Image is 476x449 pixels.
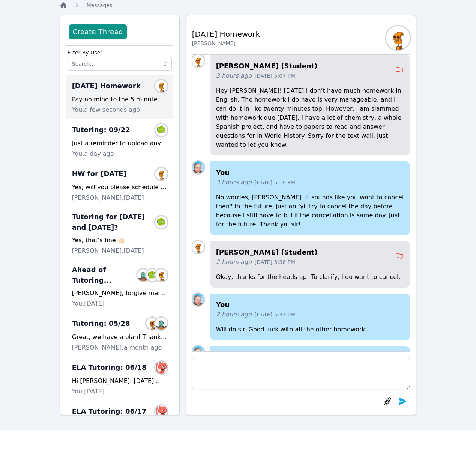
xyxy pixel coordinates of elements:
div: Tutoring: 05/28Nathan WarneckShelley WarneckGreat, we have a plan! Thanks [PERSON_NAME].[PERSON_N... [66,313,173,357]
div: [PERSON_NAME] [192,39,260,47]
span: 3 hours ago [216,71,252,80]
span: 2 hours ago [216,258,252,267]
span: Tutoring: 09/22 [72,125,130,135]
span: 2 hours ago [216,310,252,319]
img: Robert Pope [155,362,167,374]
span: [DATE] 5:37 PM [255,311,295,318]
h4: [PERSON_NAME] (Student) [216,247,395,258]
span: [PERSON_NAME], [DATE] [72,193,144,202]
span: [PERSON_NAME], [DATE] [72,246,144,255]
div: Tutoring for [DATE] and [DATE]?Evan WarneckYes, that’s fine 👍🏻[PERSON_NAME],[DATE] [66,207,173,260]
img: Nathan Warneck [192,55,204,67]
a: Messages [87,2,113,9]
img: Shelley Warneck [137,269,149,281]
div: HW for [DATE]Nathan WarneckYes, will you please schedule a session for our regular time? Thank yo... [66,163,173,207]
span: [PERSON_NAME], a month ago [72,343,162,352]
div: ELA Tutoring: 06/18Robert PopeHi [PERSON_NAME]. [DATE] marks our second day of tutoring. I am awa... [66,357,173,401]
div: Yes, that’s fine 👍🏻 [72,236,167,245]
div: Tutoring: 09/22Evan WarneckJust a reminder to upload anything you think it worth me to have for t... [66,119,173,163]
span: ELA Tutoring: 06/17 [72,406,147,417]
img: Shawn White [192,161,204,173]
nav: Breadcrumb [60,2,417,9]
img: Nathan Warneck [155,168,167,180]
div: Yes, will you please schedule a session for our regular time? Thank you. [72,183,167,192]
span: Tutoring for [DATE] and [DATE]? [72,212,158,233]
img: Shawn White [192,294,204,306]
img: Robert Pope [155,405,167,417]
img: Shelley Warneck [155,318,167,330]
div: Hi [PERSON_NAME]. [DATE] marks our second day of tutoring. I am awaiting you in the cloud room, s... [72,377,167,386]
img: Nathan Warneck [155,269,167,281]
span: Ahead of Tutoring... [72,265,140,286]
h4: [PERSON_NAME] (Student) [216,61,395,71]
img: Nathan Warneck [146,318,158,330]
span: ELA Tutoring: 06/18 [72,362,147,373]
span: Messages [87,2,113,8]
span: [DATE] 5:07 PM [255,72,295,80]
div: Just a reminder to upload anything you think it worth me to have for tonight’s session. Thanks, [... [72,139,167,148]
span: [DATE] Homework [72,81,141,91]
h4: You [216,167,404,178]
div: [DATE] HomeworkNathan WarneckPay no mind to the 5 minute warnings. In order for me to cancel a sa... [66,75,173,119]
span: 3 hours ago [216,178,252,187]
img: Evan Warneck [146,269,158,281]
span: [DATE] 5:36 PM [255,258,295,266]
h4: You [216,300,404,310]
div: Pay no mind to the 5 minute warnings. In order for me to cancel a same-day session, I have to let... [72,95,167,104]
p: Okay, thanks for the heads up! To clarify, I do want to cancel. [216,273,404,282]
input: Search... [68,57,172,71]
div: [PERSON_NAME], forgive me: I accidentally scheduled this week's session one day ahead of schedule... [72,289,167,298]
span: [DATE] 5:18 PM [255,179,295,186]
label: Filter By User [68,46,172,57]
img: Shawn White [192,346,204,358]
span: HW for [DATE] [72,169,126,179]
p: No worries, [PERSON_NAME]. It sounds like you want to cancel then? In the future, just an fyi, tr... [216,193,404,229]
span: You, a few seconds ago [72,105,140,115]
div: Ahead of Tutoring...Shelley WarneckEvan WarneckNathan Warneck[PERSON_NAME], forgive me: I acciden... [66,260,173,313]
p: Will do sir. Good luck with all the other homework. [216,325,404,334]
span: You, a day ago [72,149,114,158]
span: You, [DATE] [72,387,105,396]
img: Nathan Warneck [192,241,204,253]
button: Create Thread [69,24,127,39]
img: Nathan Warneck [155,80,167,92]
img: Evan Warneck [155,124,167,136]
span: You, [DATE] [72,299,105,308]
p: Hey [PERSON_NAME]! [DATE] I don’t have much homework in English. The homework I do have is very m... [216,86,404,149]
h2: [DATE] Homework [192,29,260,39]
img: Evan Warneck [155,216,167,228]
span: Tutoring: 05/28 [72,318,130,329]
div: Great, we have a plan! Thanks [PERSON_NAME]. [72,333,167,342]
div: ELA Tutoring: 06/17Robert PopeHi [PERSON_NAME], my name is [PERSON_NAME] and I am going to be you... [66,401,173,445]
img: Nathan Warneck [386,26,410,50]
